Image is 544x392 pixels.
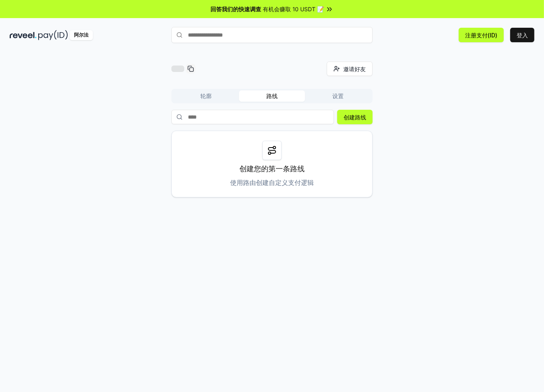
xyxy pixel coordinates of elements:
font: 登入 [517,32,528,39]
button: 创建路线 [337,110,373,124]
button: 邀请好友 [327,62,373,76]
font: 创建您的第一条路线 [239,164,305,173]
font: 创建路线 [344,114,366,121]
font: 回答我们的快速调查 [210,6,261,12]
img: 揭示黑暗 [10,30,37,40]
font: 有机会赚取 10 USDT 📝 [263,6,324,12]
img: 付款编号 [38,30,68,40]
font: 路线 [266,92,278,99]
font: 注册支付(ID) [465,32,497,39]
font: 阿尔法 [74,32,89,38]
font: 邀请好友 [343,66,366,72]
button: 登入 [510,28,534,42]
font: 使用路由创建自定义支付逻辑 [230,179,314,187]
font: 轮廓 [200,92,212,99]
button: 注册支付(ID) [459,28,504,42]
font: 设置 [332,92,344,99]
